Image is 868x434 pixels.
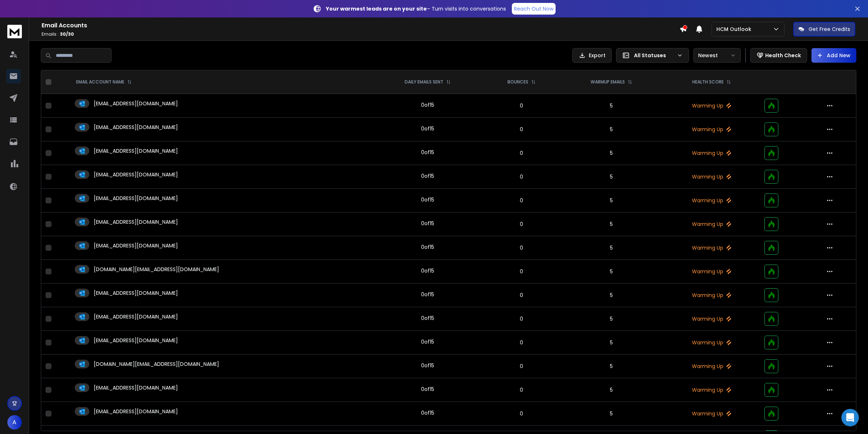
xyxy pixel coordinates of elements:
[94,124,178,131] p: [EMAIL_ADDRESS][DOMAIN_NAME]
[421,338,434,345] div: 0 of 15
[405,79,443,85] p: DAILY EMAILS SENT
[488,220,556,228] p: 0
[488,102,556,109] p: 0
[667,244,756,251] p: Warming Up
[94,195,178,202] p: [EMAIL_ADDRESS][DOMAIN_NAME]
[326,5,506,12] p: – Turn visits into conversations
[488,173,556,180] p: 0
[421,409,434,417] div: 0 of 15
[667,315,756,322] p: Warming Up
[667,386,756,394] p: Warming Up
[488,149,556,157] p: 0
[514,5,553,12] p: Reach Out Now
[421,125,434,132] div: 0 of 15
[560,260,663,284] td: 5
[488,268,556,275] p: 0
[793,22,855,36] button: Get Free Credits
[94,289,178,297] p: [EMAIL_ADDRESS][DOMAIN_NAME]
[692,79,724,85] p: HEALTH SCORE
[421,267,434,274] div: 0 of 15
[488,315,556,322] p: 0
[560,141,663,165] td: 5
[591,79,625,85] p: WARMUP EMAILS
[421,362,434,369] div: 0 of 15
[560,402,663,426] td: 5
[841,409,859,426] div: Open Intercom Messenger
[421,243,434,251] div: 0 of 15
[94,337,178,344] p: [EMAIL_ADDRESS][DOMAIN_NAME]
[667,149,756,157] p: Warming Up
[94,384,178,391] p: [EMAIL_ADDRESS][DOMAIN_NAME]
[421,172,434,180] div: 0 of 15
[560,378,663,402] td: 5
[326,5,427,12] strong: Your warmest leads are on your site
[750,48,807,63] button: Health Check
[488,410,556,417] p: 0
[560,165,663,189] td: 5
[765,52,801,59] p: Health Check
[42,31,680,37] p: Emails :
[560,284,663,307] td: 5
[421,314,434,322] div: 0 of 15
[667,268,756,275] p: Warming Up
[667,173,756,180] p: Warming Up
[94,242,178,249] p: [EMAIL_ADDRESS][DOMAIN_NAME]
[560,189,663,212] td: 5
[716,26,754,33] p: HCM Outlook
[560,118,663,141] td: 5
[560,307,663,331] td: 5
[421,291,434,298] div: 0 of 15
[693,48,741,63] button: Newest
[7,415,22,430] button: A
[421,101,434,109] div: 0 of 15
[667,102,756,109] p: Warming Up
[488,126,556,133] p: 0
[667,126,756,133] p: Warming Up
[667,339,756,346] p: Warming Up
[811,48,856,63] button: Add New
[560,236,663,260] td: 5
[507,79,528,85] p: BOUNCES
[94,360,219,368] p: [DOMAIN_NAME][EMAIL_ADDRESS][DOMAIN_NAME]
[572,48,612,63] button: Export
[488,244,556,251] p: 0
[488,386,556,394] p: 0
[421,386,434,393] div: 0 of 15
[94,266,219,273] p: [DOMAIN_NAME][EMAIL_ADDRESS][DOMAIN_NAME]
[94,100,178,107] p: [EMAIL_ADDRESS][DOMAIN_NAME]
[560,331,663,355] td: 5
[76,79,132,85] div: EMAIL ACCOUNT NAME
[667,410,756,417] p: Warming Up
[94,313,178,320] p: [EMAIL_ADDRESS][DOMAIN_NAME]
[488,339,556,346] p: 0
[667,292,756,299] p: Warming Up
[809,26,850,33] p: Get Free Credits
[421,149,434,156] div: 0 of 15
[7,25,22,38] img: logo
[488,292,556,299] p: 0
[667,363,756,370] p: Warming Up
[634,52,674,59] p: All Statuses
[60,31,74,37] span: 30 / 30
[94,218,178,226] p: [EMAIL_ADDRESS][DOMAIN_NAME]
[94,408,178,415] p: [EMAIL_ADDRESS][DOMAIN_NAME]
[421,220,434,227] div: 0 of 15
[421,196,434,203] div: 0 of 15
[488,197,556,204] p: 0
[667,197,756,204] p: Warming Up
[488,363,556,370] p: 0
[512,3,556,15] a: Reach Out Now
[42,21,680,30] h1: Email Accounts
[560,355,663,378] td: 5
[94,171,178,178] p: [EMAIL_ADDRESS][DOMAIN_NAME]
[560,212,663,236] td: 5
[560,94,663,118] td: 5
[94,147,178,155] p: [EMAIL_ADDRESS][DOMAIN_NAME]
[667,220,756,228] p: Warming Up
